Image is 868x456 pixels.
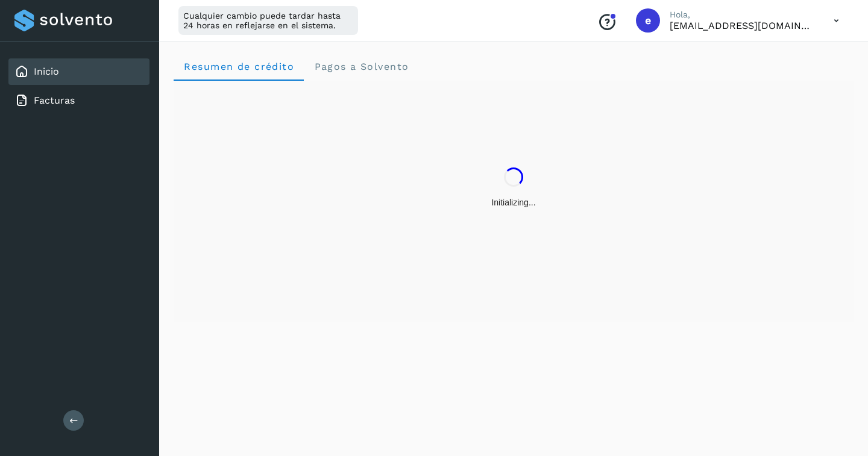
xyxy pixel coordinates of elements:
[8,58,149,85] div: Inicio
[8,87,149,114] div: Facturas
[313,61,409,72] span: Pagos a Solvento
[34,66,59,77] a: Inicio
[670,10,814,20] p: Hola,
[670,20,814,31] p: ejecutivo1@grupocvs.com.mx
[183,61,294,72] span: Resumen de crédito
[178,6,358,35] div: Cualquier cambio puede tardar hasta 24 horas en reflejarse en el sistema.
[34,95,75,106] a: Facturas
